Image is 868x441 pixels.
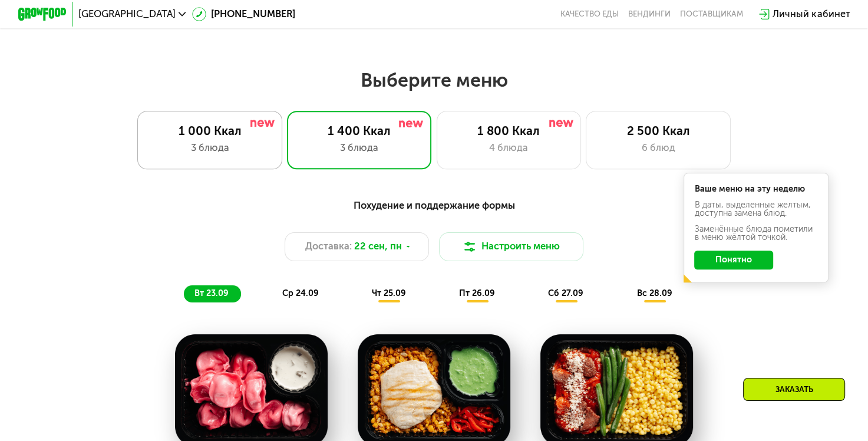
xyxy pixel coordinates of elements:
[299,141,419,156] div: 3 блюда
[636,288,672,298] span: вс 28.09
[192,7,296,22] a: [PHONE_NUMBER]
[773,7,850,22] div: Личный кабинет
[354,239,402,254] span: 22 сен, пн
[694,251,773,270] button: Понятно
[282,288,319,298] span: ср 24.09
[694,185,817,193] div: Ваше меню на эту неделю
[694,201,817,218] div: В даты, выделенные желтым, доступна замена блюд.
[439,232,584,261] button: Настроить меню
[150,124,270,139] div: 1 000 Ккал
[299,124,419,139] div: 1 400 Ккал
[560,9,619,19] a: Качество еды
[599,141,718,156] div: 6 блюд
[449,124,569,139] div: 1 800 Ккал
[548,288,583,298] span: сб 27.09
[449,141,569,156] div: 4 блюда
[694,225,817,242] div: Заменённые блюда пометили в меню жёлтой точкой.
[194,288,229,298] span: вт 23.09
[38,68,829,92] h2: Выберите меню
[743,378,845,401] div: Заказать
[599,124,718,139] div: 2 500 Ккал
[305,239,352,254] span: Доставка:
[77,198,791,213] div: Похудение и поддержание формы
[372,288,406,298] span: чт 25.09
[459,288,495,298] span: пт 26.09
[628,9,671,19] a: Вендинги
[150,141,270,156] div: 3 блюда
[78,9,176,19] span: [GEOGRAPHIC_DATA]
[680,9,743,19] div: поставщикам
